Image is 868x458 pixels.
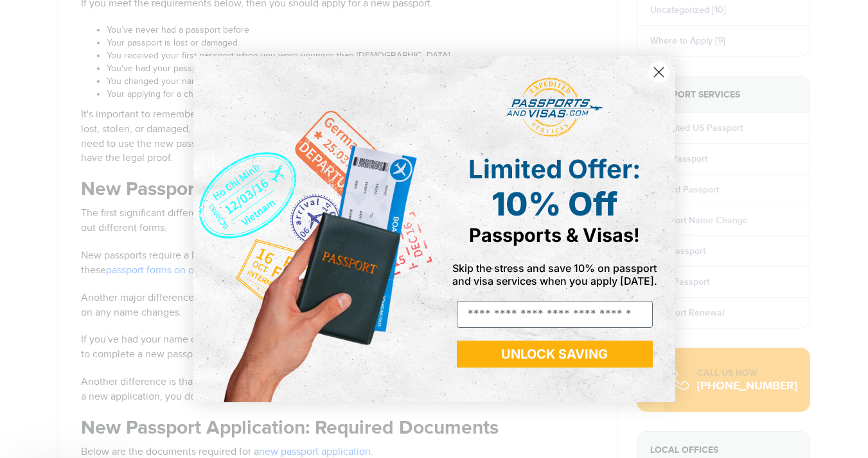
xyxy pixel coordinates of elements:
[469,224,640,246] span: Passports & Visas!
[506,78,603,138] img: passports and visas
[193,56,434,402] img: de9cda0d-0715-46ca-9a25-073762a91ba7.png
[452,262,657,287] span: Skip the stress and save 10% on passport and visa services when you apply [DATE].
[457,341,653,368] button: UNLOCK SAVING
[648,61,670,83] button: Close dialog
[492,185,617,223] span: 10% Off
[468,153,641,185] span: Limited Offer:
